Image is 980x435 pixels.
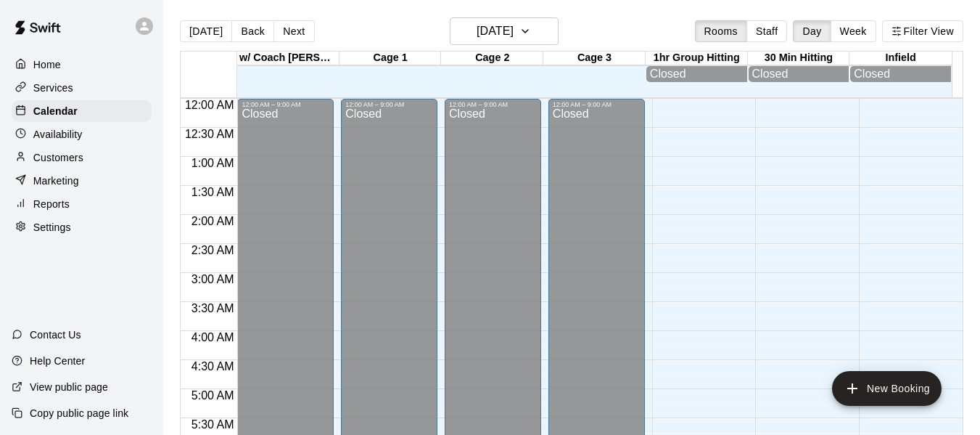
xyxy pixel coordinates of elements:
div: 12:00 AM – 9:00 AM [345,101,433,108]
span: 5:00 AM [188,389,238,402]
p: Help Center [30,354,85,368]
div: Cage 1 [339,52,442,65]
p: Copy public page link [30,406,128,420]
div: 30 Min Hitting [748,52,850,65]
span: 1:30 AM [188,186,238,198]
span: 4:00 AM [188,331,238,343]
span: 2:30 AM [188,244,238,256]
div: Closed [752,68,846,81]
button: Week [831,20,876,42]
p: Contact Us [30,328,81,342]
p: Calendar [33,104,78,118]
p: Marketing [33,174,79,188]
a: Calendar [12,100,152,122]
a: Services [12,77,152,99]
p: Availability [33,127,83,142]
span: 5:30 AM [188,418,238,431]
div: 12:00 AM – 9:00 AM [242,101,329,108]
div: Closed [854,68,947,81]
a: Reports [12,193,152,215]
a: Marketing [12,170,152,192]
button: Day [793,20,831,42]
div: 12:00 AM – 9:00 AM [553,101,641,108]
a: Settings [12,216,152,238]
span: 4:30 AM [188,360,238,373]
div: 1hr Group Hitting [646,52,748,65]
p: View public page [30,380,108,394]
p: Settings [33,220,71,235]
span: 1:00 AM [188,157,238,169]
div: Closed [650,68,744,81]
p: Reports [33,197,70,211]
a: Availability [12,123,152,145]
span: 2:00 AM [188,215,238,227]
div: Infield [849,52,952,65]
div: Cage 2 [441,52,543,65]
button: Back [231,20,274,42]
button: Filter View [882,20,963,42]
span: 12:30 AM [181,128,238,140]
button: [DATE] [450,17,559,45]
button: [DATE] [180,20,232,42]
h6: [DATE] [477,21,514,41]
button: add [832,371,942,406]
div: w/ Coach [PERSON_NAME] [237,52,339,65]
p: Home [33,57,61,72]
p: Customers [33,150,83,165]
span: 12:00 AM [181,99,238,111]
div: 12:00 AM – 9:00 AM [449,101,537,108]
a: Home [12,54,152,76]
p: Services [33,81,73,95]
button: Rooms [695,20,747,42]
a: Customers [12,147,152,168]
button: Staff [746,20,788,42]
span: 3:00 AM [188,273,238,285]
div: Cage 3 [543,52,646,65]
button: Next [273,20,314,42]
span: 3:30 AM [188,302,238,314]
